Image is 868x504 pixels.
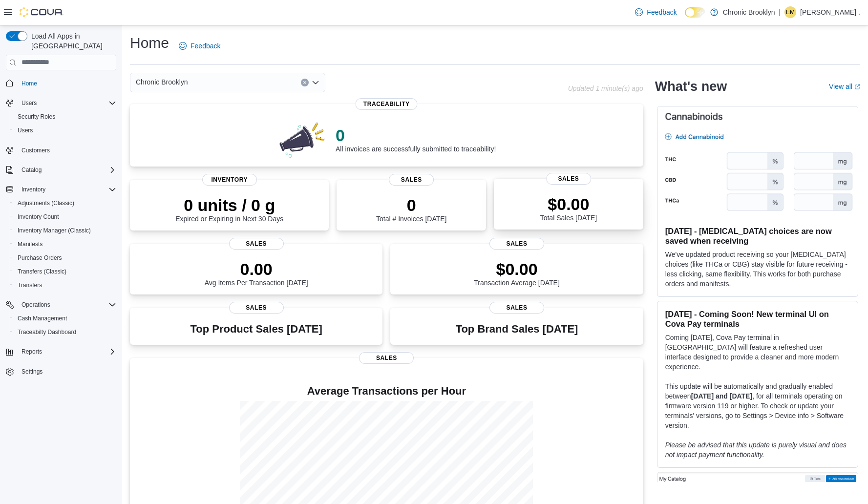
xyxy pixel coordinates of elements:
span: Traceabilty Dashboard [18,328,76,336]
svg: External link [854,84,860,90]
div: Eddie Morales . [784,6,796,18]
nav: Complex example [6,72,116,404]
button: Adjustments (Classic) [10,196,120,210]
a: Settings [18,366,46,378]
h2: What's new [655,79,727,94]
button: Settings [2,364,120,378]
a: Purchase Orders [14,252,66,264]
a: Manifests [14,238,46,250]
button: Reports [18,346,46,357]
button: Home [2,76,120,90]
h3: [DATE] - [MEDICAL_DATA] choices are now saved when receiving [665,226,850,246]
div: Total Sales [DATE] [540,194,597,222]
div: All invoices are successfully submitted to traceability! [336,126,496,153]
p: Chronic Brooklyn [723,6,775,18]
span: Customers [21,147,50,154]
span: Users [21,99,37,107]
p: 0 units / 0 g [175,195,283,215]
h3: Top Product Sales [DATE] [191,323,322,335]
span: Sales [489,302,544,314]
img: Cova [20,7,64,17]
span: Security Roles [18,113,55,121]
span: Home [18,77,116,89]
span: Sales [229,302,284,314]
span: Inventory Manager (Classic) [14,225,116,236]
button: Inventory Count [10,210,120,224]
button: Customers [2,143,120,157]
p: This update will be automatically and gradually enabled between , for all terminals operating on ... [665,381,850,430]
p: We've updated product receiving so your [MEDICAL_DATA] choices (like THCa or CBG) stay visible fo... [665,250,850,289]
img: 0 [277,120,328,159]
a: Adjustments (Classic) [14,197,78,209]
a: Cash Management [14,313,71,324]
span: Security Roles [14,111,116,123]
button: Purchase Orders [10,251,120,265]
p: 0 [336,126,496,145]
button: Users [10,124,120,137]
button: Inventory [2,183,120,196]
button: Transfers (Classic) [10,265,120,278]
span: Inventory Count [18,213,59,221]
span: Inventory [202,174,257,186]
span: Catalog [18,164,116,176]
span: Load All Apps in [GEOGRAPHIC_DATA] [27,31,116,51]
button: Security Roles [10,110,120,124]
span: Purchase Orders [14,252,116,264]
button: Inventory Manager (Classic) [10,224,120,237]
button: Catalog [18,164,45,176]
p: | [779,6,781,18]
span: Inventory [21,186,45,193]
a: Traceabilty Dashboard [14,326,80,338]
a: Feedback [175,36,224,56]
span: Traceability [356,98,418,110]
button: Users [18,97,41,109]
span: Transfers (Classic) [18,268,66,275]
span: Traceabilty Dashboard [14,326,116,338]
span: Sales [489,238,544,250]
span: Sales [229,238,284,250]
span: Manifests [14,238,116,250]
span: Adjustments (Classic) [18,199,74,207]
span: Feedback [191,41,220,51]
a: Security Roles [14,111,59,123]
h3: Top Brand Sales [DATE] [456,323,578,335]
p: 0.00 [205,259,308,279]
h4: Average Transactions per Hour [138,385,635,397]
p: Updated 1 minute(s) ago [568,84,643,92]
span: Users [18,126,33,134]
span: Inventory Count [14,211,116,223]
div: Avg Items Per Transaction [DATE] [205,259,308,287]
button: Clear input [301,79,309,86]
button: Transfers [10,278,120,292]
span: Manifests [18,240,42,248]
p: $0.00 [540,194,597,214]
button: Catalog [2,163,120,177]
a: Home [18,78,41,89]
button: Traceabilty Dashboard [10,325,120,339]
span: Purchase Orders [18,254,62,262]
span: Inventory [18,184,116,195]
span: Chronic Brooklyn [136,76,188,88]
a: Users [14,125,37,136]
span: Sales [359,352,414,364]
span: Cash Management [18,315,67,322]
button: Open list of options [312,79,319,86]
h1: Home [130,33,169,53]
input: Dark Mode [685,7,705,18]
button: Cash Management [10,312,120,325]
span: Operations [18,299,116,311]
span: Settings [18,365,116,378]
div: Expired or Expiring in Next 30 Days [175,195,283,223]
p: $0.00 [474,259,560,279]
button: Inventory [18,184,49,195]
span: Users [18,97,116,109]
span: Reports [21,348,42,356]
h3: [DATE] - Coming Soon! New terminal UI on Cova Pay terminals [665,309,850,329]
a: Inventory Count [14,211,63,223]
a: Customers [18,145,54,156]
span: Transfers (Classic) [14,266,116,277]
button: Operations [18,299,54,311]
span: Catalog [21,166,42,174]
span: Sales [389,174,434,186]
